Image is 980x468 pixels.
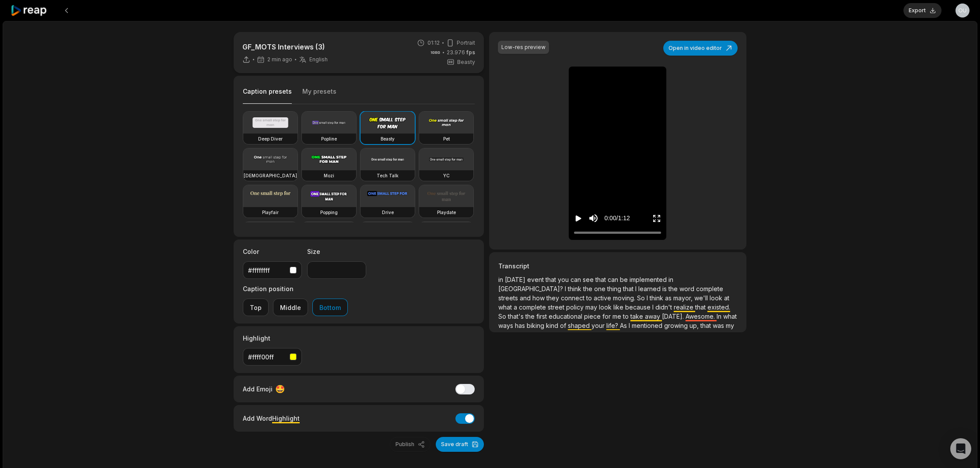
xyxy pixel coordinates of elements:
[662,285,668,292] span: is
[696,285,723,292] span: complete
[707,303,730,311] span: existed.
[686,313,717,320] span: Awesome.
[312,299,348,316] button: Bottom
[620,276,630,283] span: be
[566,303,585,311] span: policy
[457,58,475,66] span: Beasty
[243,284,348,293] label: Caption position
[382,209,394,216] h3: Drive
[377,172,399,179] h3: Tech Talk
[674,303,695,311] span: realize
[595,276,608,283] span: that
[248,266,286,275] div: #ffffffff
[652,303,655,311] span: I
[447,49,475,56] span: 23.976
[320,209,338,216] h3: Popping
[243,384,273,394] span: Add Emoji
[713,322,726,329] span: was
[243,247,302,256] label: Color
[652,210,661,226] button: Enter Fullscreen
[498,322,515,329] span: ways
[710,294,724,302] span: look
[498,285,565,292] span: [GEOGRAPHIC_DATA]?
[689,322,700,329] span: up,
[243,348,302,366] button: #ffff00ff
[549,313,584,320] span: educational
[655,303,674,311] span: didn't
[594,285,607,292] span: one
[724,294,729,302] span: at
[258,135,283,142] h3: Deep Diver
[515,322,527,329] span: has
[505,276,527,283] span: [DATE]
[723,313,737,320] span: what
[558,276,570,283] span: you
[381,135,395,142] h3: Beasty
[638,285,662,292] span: learned
[520,294,532,302] span: and
[302,87,336,104] button: My presets
[525,313,536,320] span: the
[629,322,632,329] span: I
[273,299,308,316] button: Middle
[561,294,586,302] span: connect
[498,276,505,283] span: in
[527,322,546,329] span: biking
[679,285,696,292] span: word
[623,285,635,292] span: that
[307,247,366,256] label: Size
[584,313,602,320] span: piece
[613,294,637,302] span: moving.
[583,276,595,283] span: see
[664,322,689,329] span: growing
[436,437,484,452] button: Save draft
[694,294,710,302] span: we'll
[466,49,475,56] span: fps
[324,172,334,179] h3: Mozi
[668,285,679,292] span: the
[903,3,941,18] button: Export
[568,285,583,292] span: think
[607,285,623,292] span: thing
[583,285,594,292] span: the
[604,214,630,223] div: 0:00 / 1:12
[663,41,738,56] button: Open in video editor
[443,135,450,142] h3: Pet
[726,322,734,329] span: my
[570,276,583,283] span: can
[586,294,594,302] span: to
[262,209,279,216] h3: Playfair
[532,294,546,302] span: how
[536,313,549,320] span: first
[612,313,623,320] span: me
[585,303,599,311] span: may
[427,39,440,47] span: 01:12
[599,303,613,311] span: look
[668,276,673,283] span: in
[574,210,583,226] button: Play video
[498,261,737,271] h3: Transcript
[309,56,328,63] span: English
[625,303,652,311] span: because
[498,303,514,311] span: what
[560,322,568,329] span: of
[717,313,723,320] span: In
[695,303,707,311] span: that
[546,322,560,329] span: kind
[267,56,292,63] span: 2 min ago
[620,322,629,329] span: As
[650,294,665,302] span: think
[527,276,546,283] span: event
[243,412,300,424] div: Add Word
[630,313,645,320] span: take
[243,299,269,316] button: Top
[632,322,664,329] span: mentioned
[591,322,606,329] span: your
[673,294,694,302] span: mayor,
[662,313,686,320] span: [DATE].
[457,39,475,47] span: Portrait
[546,294,561,302] span: they
[519,303,548,311] span: complete
[242,42,328,52] p: GF_MOTS Interviews (3)
[514,303,519,311] span: a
